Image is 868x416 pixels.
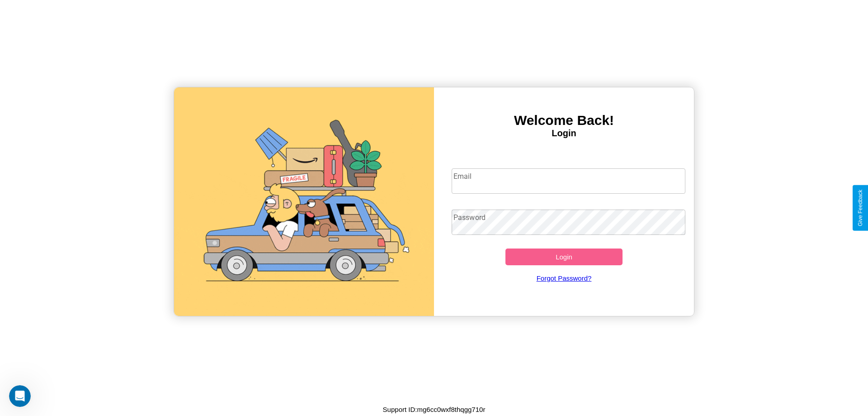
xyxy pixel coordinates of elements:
[383,403,486,416] p: Support ID: mg6cc0wxf8thqgg710r
[434,113,694,128] h3: Welcome Back!
[505,249,623,265] button: Login
[174,87,434,316] img: gif
[434,128,694,139] h4: Login
[9,385,31,407] iframe: Intercom live chat
[857,190,863,226] div: Give Feedback
[447,265,681,291] a: Forgot Password?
